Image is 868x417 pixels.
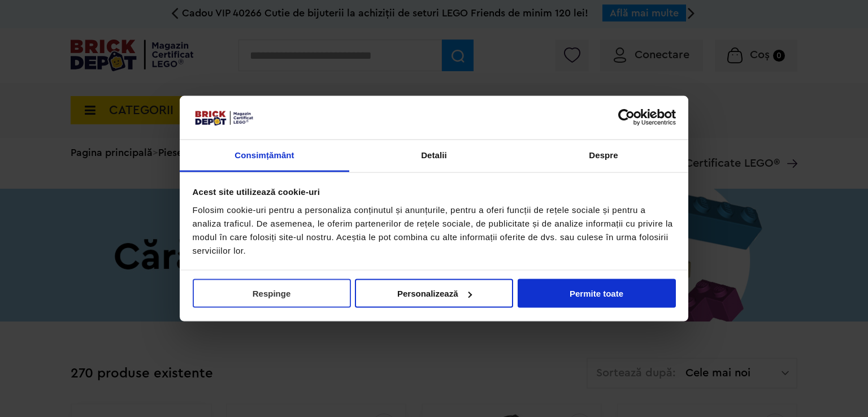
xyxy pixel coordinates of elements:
[193,279,351,308] button: Respinge
[193,185,676,199] div: Acest site utilizează cookie-uri
[180,140,349,172] a: Consimțământ
[518,279,676,308] button: Permite toate
[519,140,688,172] a: Despre
[349,140,519,172] a: Detalii
[577,109,676,126] a: Usercentrics Cookiebot - opens in a new window
[355,279,513,308] button: Personalizează
[193,203,676,257] div: Folosim cookie-uri pentru a personaliza conținutul și anunțurile, pentru a oferi funcții de rețel...
[193,108,255,127] img: siglă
